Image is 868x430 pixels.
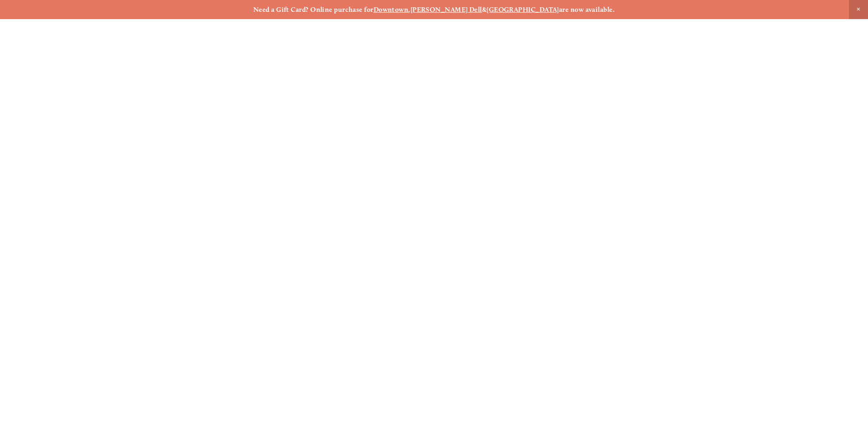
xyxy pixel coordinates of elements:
[408,5,410,14] strong: ,
[487,5,559,14] a: [GEOGRAPHIC_DATA]
[482,5,487,14] strong: &
[253,5,374,14] strong: Need a Gift Card? Online purchase for
[559,5,615,14] strong: are now available.
[374,5,409,14] a: Downtown
[411,5,482,14] a: [PERSON_NAME] Dell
